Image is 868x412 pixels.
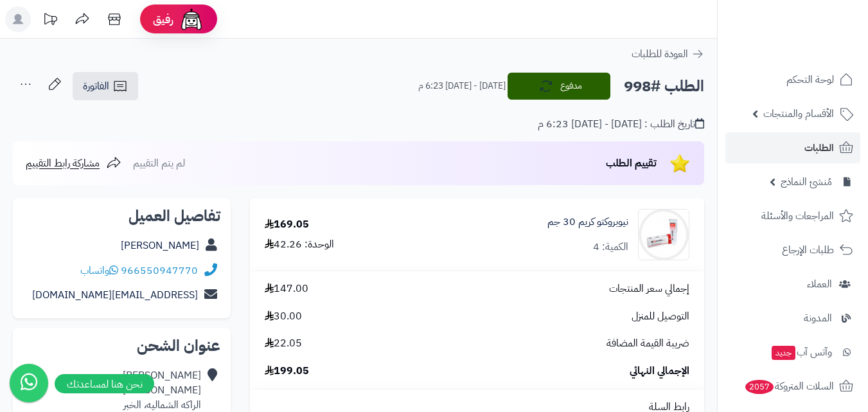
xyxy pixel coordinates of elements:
a: السلات المتروكة2057 [725,371,860,402]
span: العملاء [807,275,832,293]
div: الكمية: 4 [593,240,628,255]
button: مدفوع [508,73,610,100]
span: الطلبات [804,139,834,157]
a: العملاء [725,269,860,300]
span: العودة للطلبات [632,46,688,62]
span: لوحة التحكم [786,71,834,89]
span: مشاركة رابط التقييم [26,156,100,171]
span: وآتس آب [770,343,832,361]
span: السلات المتروكة [744,377,834,395]
a: نيوبروكتو كريم 30 جم [547,215,628,229]
span: الأقسام والمنتجات [763,105,834,123]
span: الفاتورة [83,78,109,94]
a: واتساب [80,263,118,278]
span: جديد [772,346,795,360]
span: ضريبة القيمة المضافة [607,336,689,351]
div: تاريخ الطلب : [DATE] - [DATE] 6:23 م [538,117,704,132]
span: لم يتم التقييم [133,156,185,171]
a: لوحة التحكم [725,64,860,95]
span: إجمالي سعر المنتجات [609,282,689,296]
a: تحديثات المنصة [34,6,66,35]
span: طلبات الإرجاع [782,241,834,259]
span: مُنشئ النماذج [781,173,832,191]
a: الطلبات [725,132,860,163]
a: وآتس آبجديد [725,337,860,368]
a: المراجعات والأسئلة [725,201,860,231]
span: تقييم الطلب [606,156,657,171]
a: 966550947770 [121,263,198,278]
a: العودة للطلبات [632,46,704,62]
a: [PERSON_NAME] [121,238,199,253]
a: [EMAIL_ADDRESS][DOMAIN_NAME] [32,287,198,303]
a: الفاتورة [73,72,138,100]
span: 199.05 [265,364,309,379]
span: المراجعات والأسئلة [761,207,834,225]
img: 1753796973-Neoprokto%20cream%2030%20gm-90x90.jpg [639,209,689,260]
h2: تفاصيل العميل [23,208,220,224]
img: ai-face.png [179,6,204,32]
small: [DATE] - [DATE] 6:23 م [418,80,506,93]
a: مشاركة رابط التقييم [26,156,121,171]
span: المدونة [804,309,832,327]
div: الوحدة: 42.26 [265,237,334,252]
span: التوصيل للمنزل [632,309,689,324]
span: 30.00 [265,309,302,324]
h2: الطلب #998 [624,73,704,100]
h2: عنوان الشحن [23,338,220,354]
span: 22.05 [265,336,302,351]
a: طلبات الإرجاع [725,235,860,265]
span: 2057 [745,380,774,394]
span: الإجمالي النهائي [630,364,689,379]
span: 147.00 [265,282,308,296]
div: 169.05 [265,217,309,232]
a: المدونة [725,303,860,334]
span: رفيق [153,12,173,27]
